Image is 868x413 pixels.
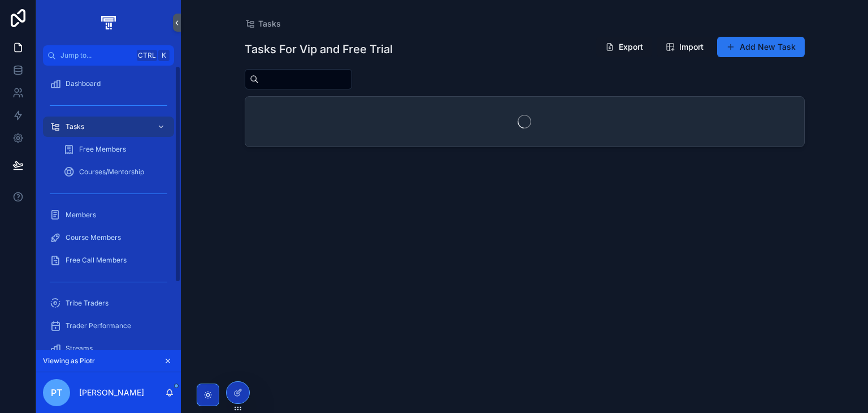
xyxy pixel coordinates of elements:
img: App logo [99,14,118,32]
span: Free Members [79,145,126,154]
a: Course Members [43,227,174,248]
span: Trader Performance [66,321,131,330]
a: Tribe Traders [43,293,174,313]
span: Dashboard [66,79,101,88]
a: Streams [43,338,174,359]
button: Add New Task [717,37,805,57]
a: Free Call Members [43,250,174,270]
h1: Tasks For Vip and Free Trial [245,41,393,57]
span: Ctrl [137,50,157,61]
span: K [159,51,168,60]
p: [PERSON_NAME] [79,387,144,398]
button: Import [657,37,713,57]
span: Viewing as Piotr [43,356,95,365]
span: Course Members [66,233,121,242]
a: Dashboard [43,74,174,94]
span: Tasks [258,18,281,29]
span: PT [51,386,62,399]
span: Free Call Members [66,256,127,265]
span: Members [66,210,96,220]
a: Courses/Mentorship [57,162,174,182]
span: Tribe Traders [66,299,108,308]
a: Tasks [245,18,281,29]
button: Export [596,37,652,57]
button: Jump to...CtrlK [43,45,174,66]
span: Jump to... [60,51,132,60]
a: Free Members [57,139,174,160]
a: Trader Performance [43,316,174,336]
span: Courses/Mentorship [79,167,144,177]
a: Members [43,205,174,225]
span: Streams [66,344,93,353]
span: Tasks [66,122,84,131]
div: scrollable content [36,66,181,350]
a: Tasks [43,117,174,137]
span: Import [679,41,704,53]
